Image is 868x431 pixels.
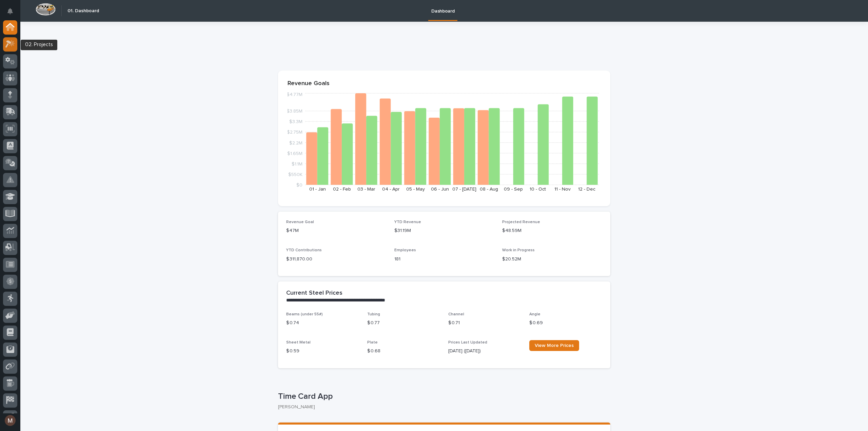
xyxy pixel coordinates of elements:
p: $31.19M [394,227,494,234]
p: $ 0.77 [367,319,440,327]
span: Revenue Goal [286,220,314,224]
p: 181 [394,256,494,263]
text: 10 - Oct [530,187,546,192]
span: YTD Revenue [394,220,421,224]
tspan: $4.77M [287,92,302,97]
tspan: $2.2M [289,140,302,145]
text: 06 - Jun [431,187,449,192]
text: 09 - Sep [504,187,523,192]
h2: 01. Dashboard [67,8,99,14]
img: Workspace Logo [36,3,56,16]
text: 11 - Nov [554,187,571,192]
span: Tubing [367,312,380,316]
text: 08 - Aug [480,187,498,192]
text: 04 - Apr [382,187,400,192]
text: 02 - Feb [333,187,351,192]
span: View More Prices [535,343,574,348]
span: Sheet Metal [286,340,311,345]
p: $ 0.59 [286,348,359,355]
h2: Current Steel Prices [286,290,342,297]
span: Employees [394,248,416,252]
span: Beams (under 55#) [286,312,323,316]
p: $47M [286,227,386,234]
p: $ 0.71 [448,319,521,327]
p: $ 0.68 [367,348,440,355]
div: Notifications [8,8,17,19]
text: 01 - Jan [309,187,326,192]
span: YTD Contributions [286,248,322,252]
tspan: $0 [296,183,302,188]
tspan: $1.65M [287,151,302,156]
span: Work in Progress [502,248,535,252]
tspan: $3.3M [289,119,302,124]
tspan: $2.75M [287,130,302,135]
text: 12 - Dec [578,187,595,192]
button: users-avatar [3,413,17,428]
tspan: $1.1M [292,161,302,166]
p: Time Card App [278,392,608,401]
span: Prices Last Updated [448,340,487,345]
p: [PERSON_NAME] [278,404,605,410]
p: $ 311,870.00 [286,256,386,263]
p: $20.52M [502,256,602,263]
span: Plate [367,340,378,345]
p: Revenue Goals [288,80,601,87]
a: View More Prices [529,340,579,351]
text: 05 - May [406,187,425,192]
p: [DATE] ([DATE]) [448,348,521,355]
button: Notifications [3,4,17,18]
span: Projected Revenue [502,220,540,224]
text: 03 - Mar [357,187,375,192]
text: 07 - [DATE] [452,187,476,192]
tspan: $3.85M [287,109,302,114]
p: $ 0.69 [529,319,602,327]
p: $ 0.74 [286,319,359,327]
p: $48.59M [502,227,602,234]
tspan: $550K [288,172,302,177]
span: Angle [529,312,540,316]
span: Channel [448,312,464,316]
